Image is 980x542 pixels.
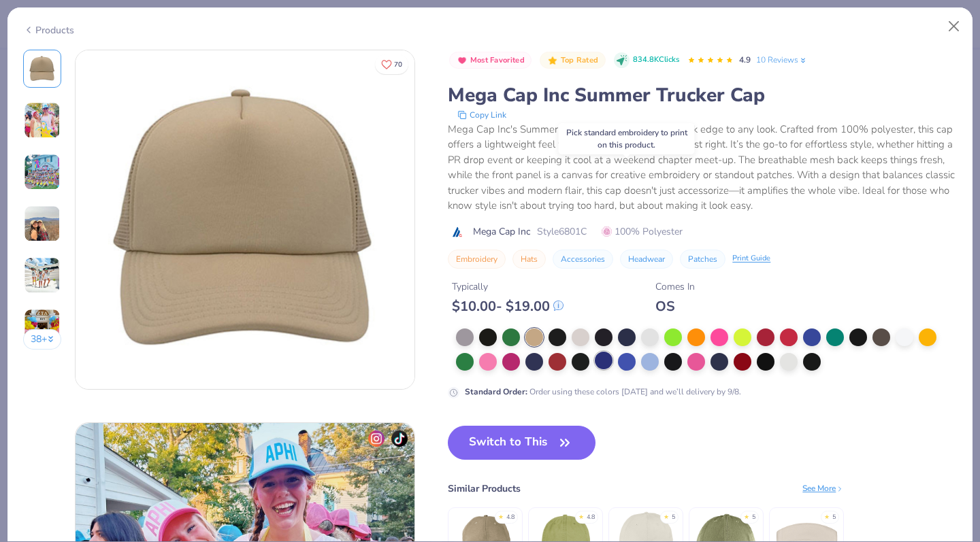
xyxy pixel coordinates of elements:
[24,309,61,345] img: User generated content
[76,50,414,389] img: Front
[465,386,527,397] strong: Standard Order :
[752,513,755,522] div: 5
[506,513,514,522] div: 4.8
[802,482,844,494] div: See More
[24,257,61,294] img: User generated content
[540,52,605,69] button: Badge Button
[23,23,74,37] div: Products
[566,126,687,151] div: Pick standard embroidery to print on this product.
[394,61,402,68] span: 70
[602,224,683,239] span: 100% Polyester
[457,55,468,66] img: Most Favorited sort
[512,250,546,269] button: Hats
[744,513,749,518] div: ★
[547,55,558,66] img: Top Rated sort
[448,226,466,237] img: brand logo
[537,224,587,239] span: Style 6801C
[449,52,532,69] button: Badge Button
[452,298,563,315] div: $ 10.00 - $ 19.00
[732,253,770,265] div: Print Guide
[452,280,563,294] div: Typically
[448,250,506,269] button: Embroidery
[672,513,675,522] div: 5
[465,386,741,398] div: Order using these colors [DATE] and we’ll delivery by 9/8.
[448,82,957,108] div: Mega Cap Inc Summer Trucker Cap
[26,52,59,85] img: Front
[453,108,510,122] button: copy to clipboard
[824,513,830,518] div: ★
[391,430,408,447] img: tiktok-icon.png
[620,250,673,269] button: Headwear
[473,224,530,239] span: Mega Cap Inc
[561,56,599,64] span: Top Rated
[633,54,679,66] span: 834.8K Clicks
[375,54,408,74] button: Like
[655,298,695,315] div: OS
[578,513,584,518] div: ★
[24,154,61,190] img: User generated content
[448,481,521,496] div: Similar Products
[24,102,61,139] img: User generated content
[739,54,751,65] span: 4.9
[756,54,808,66] a: 10 Reviews
[655,280,695,294] div: Comes In
[553,250,613,269] button: Accessories
[470,56,525,64] span: Most Favorited
[448,426,595,460] button: Switch to This
[23,329,62,350] button: 38+
[587,513,595,522] div: 4.8
[664,513,669,518] div: ★
[680,250,725,269] button: Patches
[24,205,61,242] img: User generated content
[448,122,957,214] div: Mega Cap Inc's Summer Trucker Cap brings a laid-back edge to any look. Crafted from 100% polyeste...
[832,513,836,522] div: 5
[368,430,385,447] img: insta-icon.png
[687,50,734,71] div: 4.9 Stars
[498,513,504,518] div: ★
[941,14,967,39] button: Close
